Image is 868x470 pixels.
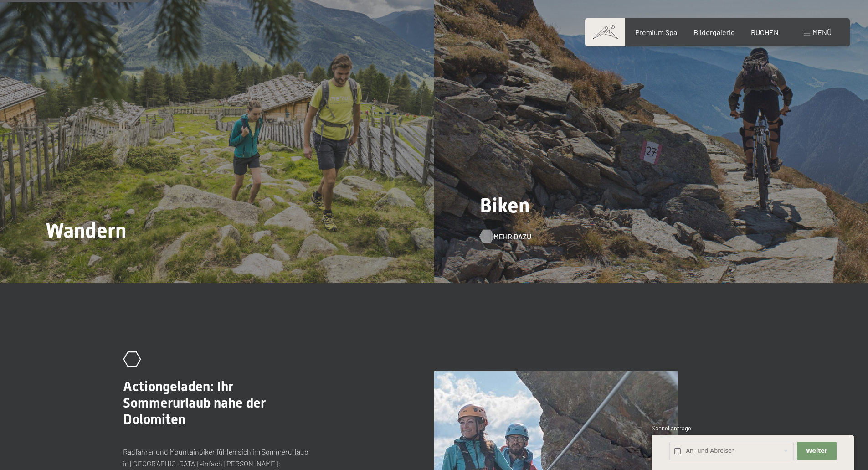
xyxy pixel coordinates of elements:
[480,232,522,242] a: Mehr dazu
[797,442,836,460] button: Weiter
[806,447,827,455] span: Weiter
[693,28,735,36] a: Bildergalerie
[46,218,127,243] span: Wandern
[123,378,266,427] span: Actiongeladen: Ihr Sommerurlaub nahe der Dolomiten
[812,28,832,36] span: Menü
[493,232,531,242] span: Mehr dazu
[480,193,530,217] span: Biken
[635,28,677,36] a: Premium Spa
[751,28,779,36] a: BUCHEN
[652,424,691,432] span: Schnellanfrage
